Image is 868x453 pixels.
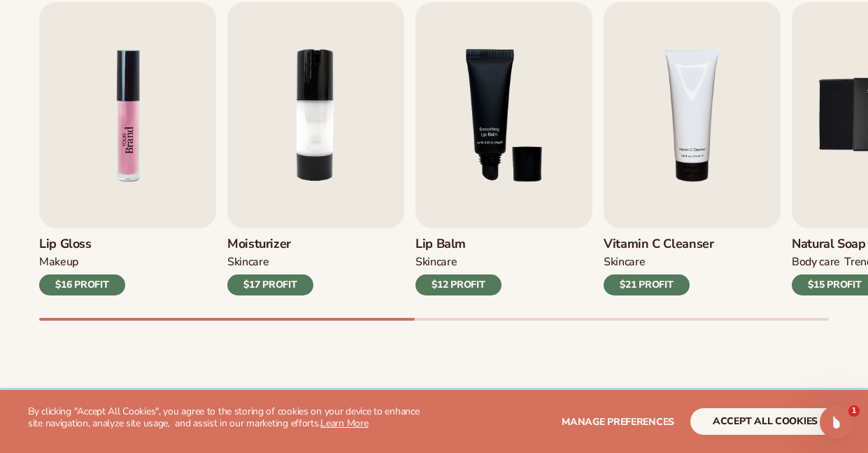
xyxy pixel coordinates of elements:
a: 4 / 9 [604,2,781,295]
div: Skincare [604,255,645,270]
a: 2 / 9 [227,2,404,295]
button: accept all cookies [690,408,840,435]
div: $21 PROFIT [604,274,690,295]
p: By clicking "Accept All Cookies", you agree to the storing of cookies on your device to enhance s... [28,406,434,430]
h3: Lip Gloss [39,237,125,252]
div: SKINCARE [227,255,269,270]
div: BODY Care [792,255,840,270]
h3: Moisturizer [227,237,313,252]
span: 1 [848,405,860,417]
div: $17 PROFIT [227,274,313,295]
h3: Lip Balm [415,237,501,252]
button: Manage preferences [562,408,674,435]
a: Learn More [320,417,368,430]
h3: Vitamin C Cleanser [604,237,714,252]
a: 3 / 9 [415,2,592,295]
div: $12 PROFIT [415,274,501,295]
div: MAKEUP [39,255,78,270]
div: SKINCARE [415,255,457,270]
iframe: Intercom live chat [820,405,853,439]
img: Shopify Image 5 [39,2,216,228]
a: 1 / 9 [39,2,216,295]
div: $16 PROFIT [39,274,125,295]
span: Manage preferences [562,415,674,428]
